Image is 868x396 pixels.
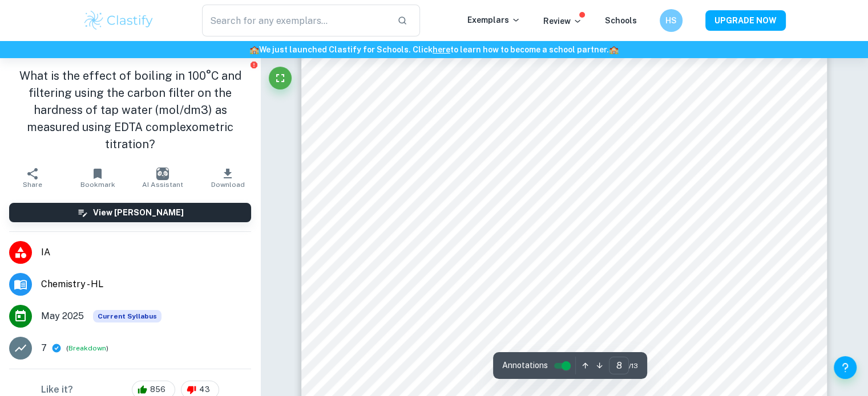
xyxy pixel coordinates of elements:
[23,181,42,189] span: Share
[195,162,260,194] button: Download
[834,356,857,379] button: Help and Feedback
[211,181,245,189] span: Download
[41,246,251,259] span: IA
[664,14,677,27] h6: HS
[193,384,216,395] span: 43
[9,203,251,222] button: View [PERSON_NAME]
[41,341,47,355] p: 7
[41,309,84,323] span: May 2025
[543,15,582,27] p: Review
[144,384,172,395] span: 856
[83,9,155,32] img: Clastify logo
[2,43,866,56] h6: We just launched Clastify for Schools. Click to learn how to become a school partner.
[142,181,183,189] span: AI Assistant
[9,67,251,153] h1: What is the effect of boiling in 100°C and filtering using the carbon filter on the hardness of t...
[609,45,619,54] span: 🏫
[467,14,520,26] p: Exemplars
[605,16,637,25] a: Schools
[202,5,389,36] input: Search for any exemplars...
[93,206,184,219] h6: View [PERSON_NAME]
[629,361,638,371] span: / 13
[433,45,450,54] a: here
[80,181,115,189] span: Bookmark
[660,9,683,32] button: HS
[249,45,259,54] span: 🏫
[65,162,130,194] button: Bookmark
[93,310,162,322] div: This exemplar is based on the current syllabus. Feel free to refer to it for inspiration/ideas wh...
[130,162,195,194] button: AI Assistant
[269,67,292,89] button: Fullscreen
[41,277,251,291] span: Chemistry - HL
[66,343,108,354] span: ( )
[68,343,106,353] button: Breakdown
[249,60,258,69] button: Report issue
[156,168,169,180] img: AI Assistant
[705,10,786,31] button: UPGRADE NOW
[93,310,162,322] span: Current Syllabus
[502,360,548,371] span: Annotations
